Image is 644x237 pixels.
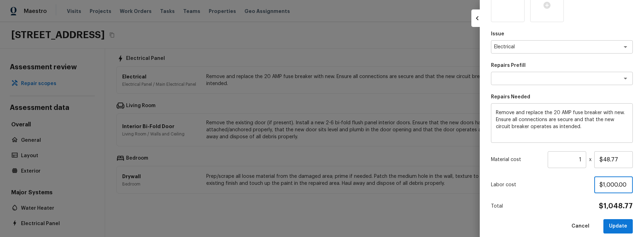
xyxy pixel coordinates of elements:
[491,151,633,168] div: x
[491,62,633,69] p: Repairs Prefill
[491,156,545,163] p: Material cost
[491,203,503,210] p: Total
[491,93,633,100] p: Repairs Needed
[491,30,633,37] p: Issue
[621,74,630,83] button: Open
[599,202,633,211] h4: $1,048.77
[603,219,633,233] button: Update
[494,43,610,50] textarea: Electrical
[566,219,595,233] button: Cancel
[621,42,630,52] button: Open
[496,109,628,137] textarea: Remove and replace the 20 AMP fuse breaker with new. Ensure all connections are secure and that t...
[491,181,594,188] p: Labor cost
